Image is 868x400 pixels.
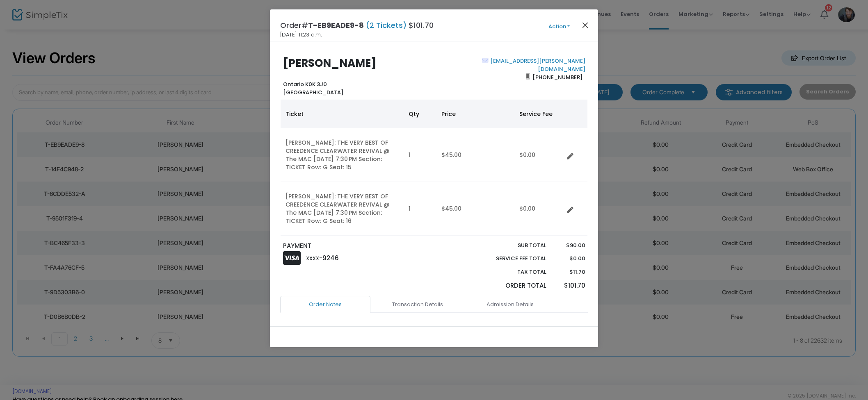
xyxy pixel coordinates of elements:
[372,296,463,313] a: Transaction Details
[554,241,585,250] p: $90.00
[514,100,564,128] th: Service Fee
[281,182,404,236] td: [PERSON_NAME]: THE VERY BEST OF CREEDENCE CLEARWATER REVIVAL @ The MAC [DATE] 7:30 PM Section: TI...
[554,281,585,291] p: $101.70
[436,100,514,128] th: Price
[280,296,370,313] a: Order Notes
[281,100,404,128] th: Ticket
[308,20,364,30] span: T-EB9EADE9-8
[283,56,377,70] b: [PERSON_NAME]
[404,128,436,182] td: 1
[477,255,546,263] p: Service Fee Total
[580,20,591,30] button: Close
[514,182,564,236] td: $0.00
[404,100,436,128] th: Qty
[554,268,585,276] p: $11.70
[554,255,585,263] p: $0.00
[465,296,555,313] a: Admission Details
[489,57,585,73] a: [EMAIL_ADDRESS][PERSON_NAME][DOMAIN_NAME]
[306,255,319,262] span: XXXX
[514,128,564,182] td: $0.00
[530,70,585,84] span: [PHONE_NUMBER]
[477,241,546,250] p: Sub total
[364,20,409,30] span: (2 Tickets)
[281,100,587,236] div: Data table
[281,128,404,182] td: [PERSON_NAME]: THE VERY BEST OF CREEDENCE CLEARWATER REVIVAL @ The MAC [DATE] 7:30 PM Section: TI...
[436,182,514,236] td: $45.00
[283,80,343,96] b: Ontario K0K 3J0 [GEOGRAPHIC_DATA]
[436,128,514,182] td: $45.00
[404,182,436,236] td: 1
[535,22,584,31] button: Action
[280,20,434,31] h4: Order# $101.70
[319,254,339,262] span: -9246
[280,31,322,39] span: [DATE] 11:23 a.m.
[477,281,546,291] p: Order Total
[477,268,546,276] p: Tax Total
[283,241,430,251] p: PAYMENT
